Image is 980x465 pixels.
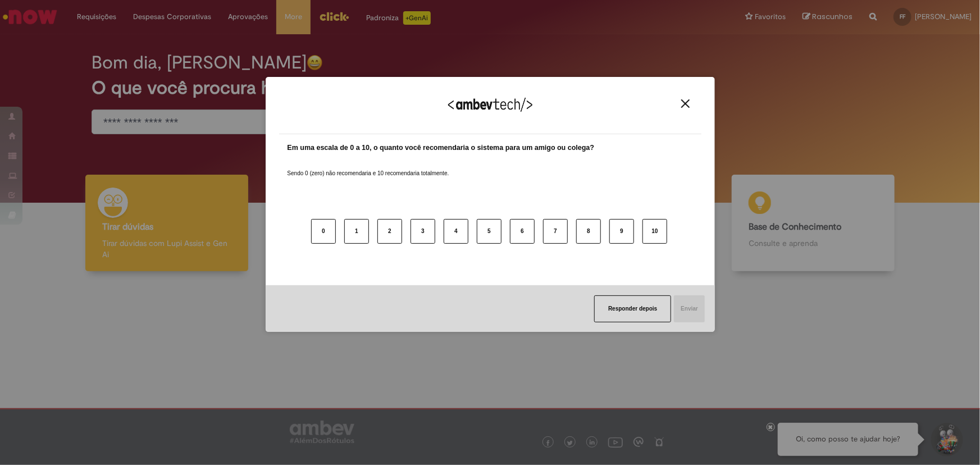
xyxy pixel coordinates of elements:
button: 0 [311,219,336,244]
label: Sendo 0 (zero) não recomendaria e 10 recomendaria totalmente. [288,156,449,177]
button: 2 [377,219,402,244]
button: 5 [477,219,502,244]
button: 7 [543,219,568,244]
button: 3 [411,219,435,244]
button: 1 [344,219,369,244]
button: Close [678,99,693,108]
img: Close [681,99,690,108]
button: 8 [576,219,601,244]
button: 10 [642,219,667,244]
label: Em uma escala de 0 a 10, o quanto você recomendaria o sistema para um amigo ou colega? [288,143,595,153]
img: Logo Ambevtech [448,98,532,112]
button: 6 [510,219,535,244]
button: 4 [444,219,468,244]
button: Responder depois [594,295,671,322]
button: 9 [609,219,634,244]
